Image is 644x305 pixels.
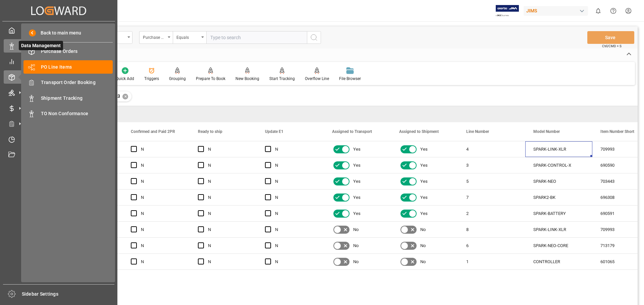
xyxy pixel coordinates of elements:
div: N [208,174,249,189]
span: Yes [353,174,361,189]
span: Confirmed and Paid 2PR [131,129,175,134]
span: Assigned to Shipment [399,129,439,134]
div: N [141,222,182,237]
div: Prepare To Book [196,76,225,82]
div: N [275,142,316,157]
div: N [208,238,249,253]
div: Grouping [169,76,186,82]
span: Data Management [19,41,63,50]
div: SPARK-NEO-CORE [525,238,592,253]
span: Yes [353,190,361,205]
div: Start Tracking [269,76,295,82]
span: Back to main menu [36,29,81,36]
a: PO Line Items [23,60,113,73]
span: Yes [353,158,361,173]
span: No [353,238,359,253]
div: CONTROLLER [525,254,592,270]
div: N [275,206,316,221]
span: Yes [353,142,361,157]
div: 7 [458,189,525,205]
input: Type to search [206,31,307,44]
div: N [141,158,182,173]
span: Shipment Tracking [41,95,113,102]
div: New Booking [235,76,259,82]
div: N [275,190,316,205]
div: N [275,222,316,237]
a: Shipment Tracking [23,91,113,104]
div: Purchase Order Number [143,33,166,41]
span: No [420,254,426,270]
div: 8 [458,222,525,237]
a: My Reports [4,55,114,68]
div: SPARK-LINK-XLR [525,141,592,157]
div: Quick Add [116,76,134,82]
div: N [208,158,249,173]
div: N [275,174,316,189]
div: 6 [458,238,525,253]
div: ✕ [122,94,128,99]
span: TO Non Conformance [41,110,113,117]
span: Yes [420,206,428,221]
img: Exertis%20JAM%20-%20Email%20Logo.jpg_1722504956.jpg [496,5,519,17]
div: SPARK2-BK [525,189,592,205]
button: search button [307,31,321,44]
span: Ready to ship [198,129,222,134]
span: No [420,238,426,253]
span: Sidebar Settings [22,291,115,298]
span: Item Number Short [600,129,634,134]
div: 1 [458,254,525,270]
div: N [208,206,249,221]
a: Data ManagementData Management [4,39,114,52]
span: Assigned to Transport [332,129,372,134]
div: 5 [458,173,525,189]
span: Update E1 [265,129,283,134]
div: N [141,238,182,253]
button: open menu [173,31,206,44]
div: Equals [176,33,199,41]
span: PO Line Items [41,64,113,71]
span: No [353,254,359,270]
div: Overflow Line [305,76,329,82]
div: N [208,142,249,157]
span: Purchase Orders [41,48,113,55]
span: Ctrl/CMD + S [602,44,622,49]
span: No [420,222,426,237]
div: N [275,158,316,173]
div: 4 [458,141,525,157]
div: N [275,254,316,270]
div: N [141,206,182,221]
div: N [208,190,249,205]
div: SPARK-BATTERY [525,206,592,221]
span: Yes [353,206,361,221]
span: Yes [420,142,428,157]
div: N [141,142,182,157]
div: N [208,222,249,237]
div: N [141,254,182,270]
a: Document Management [4,148,114,161]
button: JIMS [524,4,591,17]
div: 2 [458,206,525,221]
span: Line Number [466,129,489,134]
span: Yes [420,190,428,205]
div: N [141,190,182,205]
div: SPARK-NEO [525,173,592,189]
button: Save [587,31,634,44]
span: No [353,222,359,237]
a: TO Non Conformance [23,107,113,120]
a: Purchase Orders [23,45,113,58]
div: 3 [458,157,525,173]
div: File Browser [339,76,361,82]
a: Timeslot Management V2 [4,133,114,146]
a: Transport Order Booking [23,76,113,89]
button: open menu [139,31,173,44]
div: JIMS [524,6,588,16]
div: SPARK-CONTROL-X [525,157,592,173]
div: N [141,174,182,189]
div: Triggers [144,76,159,82]
a: My Cockpit [4,24,114,37]
button: show 0 new notifications [591,3,606,18]
button: Help Center [606,3,621,18]
span: Model Number [533,129,560,134]
div: N [275,238,316,253]
span: Yes [420,174,428,189]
